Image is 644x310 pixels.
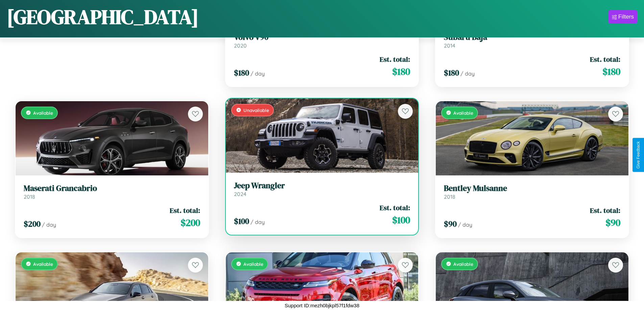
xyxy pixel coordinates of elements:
span: Available [243,261,263,267]
span: / day [458,221,472,228]
span: / day [251,70,265,77]
span: $ 180 [444,67,459,78]
span: $ 90 [444,218,457,229]
span: Est. total: [380,54,410,64]
button: Filters [609,10,637,24]
span: $ 100 [234,216,249,227]
p: Support ID: mezh0bjkpl57f1fdw38 [285,301,359,310]
a: Maserati Grancabrio2018 [24,184,200,200]
span: Available [453,261,473,267]
span: $ 100 [392,213,410,227]
a: Jeep Wrangler2024 [234,181,410,197]
h1: [GEOGRAPHIC_DATA] [7,3,199,31]
span: Est. total: [590,54,620,64]
span: / day [42,221,56,228]
span: 2024 [234,191,246,197]
a: Volvo V902020 [234,32,410,49]
span: $ 200 [181,216,200,229]
span: Est. total: [380,203,410,213]
h3: Volvo V90 [234,32,410,42]
span: 2020 [234,42,247,49]
span: / day [251,219,265,225]
a: Subaru Baja2014 [444,32,620,49]
div: Filters [618,13,634,20]
span: Available [453,110,473,116]
span: $ 200 [24,218,41,229]
span: $ 90 [605,216,620,229]
div: Give Feedback [636,141,641,169]
span: 2018 [24,193,35,200]
span: 2014 [444,42,455,49]
span: Available [33,110,53,116]
span: 2018 [444,193,455,200]
span: $ 180 [392,65,410,78]
span: / day [460,70,475,77]
span: Est. total: [590,205,620,215]
span: Est. total: [170,205,200,215]
a: Bentley Mulsanne2018 [444,184,620,200]
h3: Bentley Mulsanne [444,184,620,193]
h3: Jeep Wrangler [234,181,410,191]
span: $ 180 [602,65,620,78]
span: Available [33,261,53,267]
h3: Subaru Baja [444,32,620,42]
span: $ 180 [234,67,249,78]
span: Unavailable [243,107,269,113]
h3: Maserati Grancabrio [24,184,200,193]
